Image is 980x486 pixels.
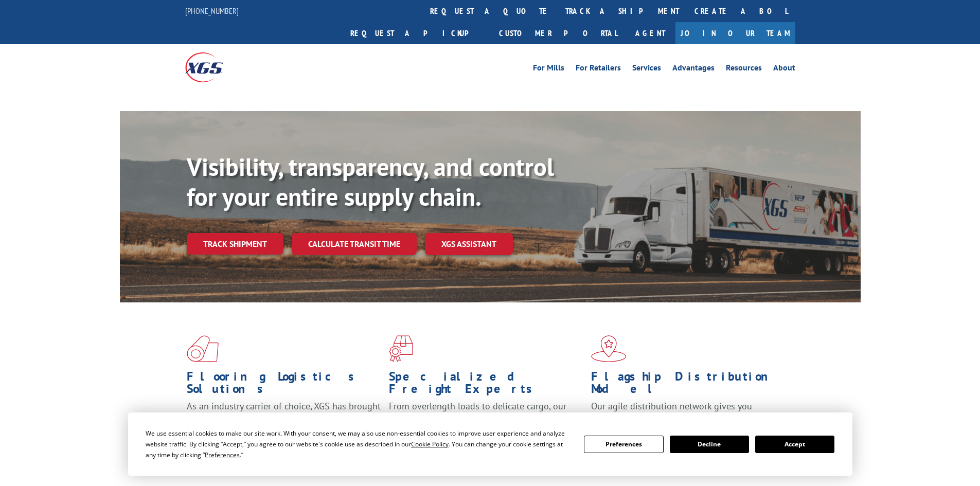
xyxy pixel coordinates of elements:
a: [PHONE_NUMBER] [185,6,239,16]
span: Our agile distribution network gives you nationwide inventory management on demand. [591,400,780,424]
a: Resources [726,64,762,75]
a: Calculate transit time [292,233,417,255]
img: xgs-icon-total-supply-chain-intelligence-red [187,335,219,362]
a: Track shipment [187,233,283,255]
a: For Mills [533,64,564,75]
a: Request a pickup [343,22,491,44]
span: Preferences [205,451,240,459]
a: XGS ASSISTANT [425,233,513,255]
a: Customer Portal [491,22,625,44]
button: Preferences [584,436,663,453]
a: Join Our Team [675,22,795,44]
p: From overlength loads to delicate cargo, our experienced staff knows the best way to move your fr... [389,400,583,446]
span: As an industry carrier of choice, XGS has brought innovation and dedication to flooring logistics... [187,400,381,437]
div: Cookie Consent Prompt [128,412,852,476]
a: Services [632,64,661,75]
img: xgs-icon-focused-on-flooring-red [389,335,413,362]
a: For Retailers [576,64,621,75]
h1: Specialized Freight Experts [389,370,583,400]
div: We use essential cookies to make our site work. With your consent, we may also use non-essential ... [146,428,572,460]
h1: Flagship Distribution Model [591,370,786,400]
h1: Flooring Logistics Solutions [187,370,381,400]
b: Visibility, transparency, and control for your entire supply chain. [187,151,554,212]
button: Decline [670,436,749,453]
a: Advantages [672,64,715,75]
a: Agent [625,22,675,44]
img: xgs-icon-flagship-distribution-model-red [591,335,627,362]
button: Accept [755,436,834,453]
a: About [773,64,795,75]
span: Cookie Policy [411,440,449,448]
